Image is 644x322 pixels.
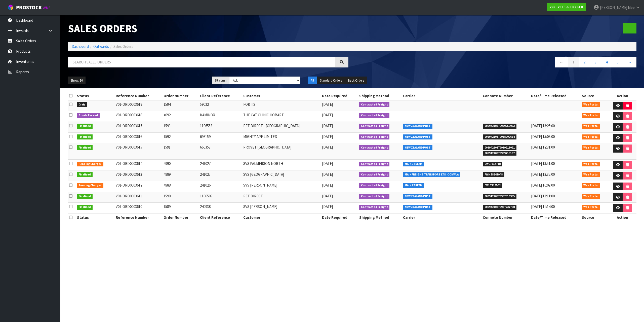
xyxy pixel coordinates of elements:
[242,122,320,132] td: PET DIRECT - [GEOGRAPHIC_DATA]
[199,192,242,203] td: 1106509
[403,134,432,139] span: NEW ZEALAND POST
[531,204,555,209] span: [DATE] 11:14:00
[403,145,432,150] span: NEW ZEALAND POST
[356,57,636,69] nav: Page navigation
[199,159,242,170] td: 241027
[579,57,590,67] a: 2
[77,124,93,129] span: Finalised
[114,132,162,143] td: V01-ORD0003616
[242,100,320,111] td: FORTIS
[531,134,555,139] span: [DATE] 15:03:00
[162,159,199,170] td: 4990
[68,57,335,67] input: Search sales orders
[483,151,516,156] span: 00894210379939215107
[623,57,636,67] a: →
[77,102,87,107] span: Draft
[483,183,502,188] span: CWL7714502
[16,4,42,11] span: ProStock
[242,170,320,181] td: SVS [GEOGRAPHIC_DATA]
[582,194,600,199] span: Web Portal
[77,145,93,150] span: Finalised
[359,194,390,199] span: Contracted Freight
[114,92,162,100] th: Reference Number
[359,172,390,177] span: Contracted Freight
[481,92,530,100] th: Connote Number
[322,204,333,209] span: [DATE]
[77,183,104,188] span: Pending Charges
[242,132,320,143] td: MIGHTY APE LIMITED
[114,181,162,192] td: V01-ORD0003612
[199,170,242,181] td: 241025
[162,122,199,132] td: 1593
[199,132,242,143] td: 698159
[581,213,609,222] th: Source
[162,203,199,213] td: 1589
[162,192,199,203] td: 1590
[215,78,227,83] strong: Status:
[199,203,242,213] td: 240938
[72,44,89,49] a: Dashboard
[531,172,555,177] span: [DATE] 13:35:00
[483,134,516,139] span: 00894210379938900684
[582,102,600,107] span: Web Portal
[8,4,14,11] img: cube-alt.png
[162,111,199,122] td: 4992
[76,213,114,222] th: Status
[403,162,424,167] span: MAINSTREAM
[308,77,317,85] button: All
[582,172,600,177] span: Web Portal
[359,205,390,210] span: Contracted Freight
[483,194,516,199] span: 00894210379937316905
[582,113,600,118] span: Web Portal
[77,134,93,139] span: Finalised
[114,170,162,181] td: V01-ORD0003613
[322,113,333,117] span: [DATE]
[555,57,568,67] a: ←
[242,181,320,192] td: SVS [PERSON_NAME]
[242,213,320,222] th: Customer
[114,122,162,132] td: V01-ORD0003617
[114,213,162,222] th: Reference Number
[600,5,627,10] span: [PERSON_NAME]
[345,77,367,85] button: Back Orders
[590,57,601,67] a: 3
[113,44,133,49] span: Sales Orders
[114,143,162,159] td: V01-ORD0003615
[531,123,555,128] span: [DATE] 13:25:00
[322,145,333,150] span: [DATE]
[359,102,390,107] span: Contracted Freight
[483,205,516,210] span: 00894210379937237798
[322,172,333,177] span: [DATE]
[358,92,402,100] th: Shipping Method
[162,92,199,100] th: Order Number
[68,77,86,85] button: Show: 10
[322,134,333,139] span: [DATE]
[114,159,162,170] td: V01-ORD0003614
[199,143,242,159] td: 660353
[403,172,460,177] span: MAINFREIGHT TRANSPORT LTD -CONWLA
[76,92,114,100] th: Status
[531,145,555,150] span: [DATE] 12:31:00
[199,181,242,192] td: 241026
[322,102,333,107] span: [DATE]
[403,194,432,199] span: NEW ZEALAND POST
[242,192,320,203] td: PET DIRECT
[242,92,320,100] th: Customer
[531,194,555,198] span: [DATE] 13:11:00
[114,192,162,203] td: V01-ORD0003611
[322,123,333,128] span: [DATE]
[199,92,242,100] th: Client Reference
[628,5,635,10] span: Mee
[481,213,530,222] th: Connote Number
[162,132,199,143] td: 1592
[582,183,600,188] span: Web Portal
[43,6,51,10] small: WMS
[582,145,600,150] span: Web Portal
[77,172,93,177] span: Finalised
[114,111,162,122] td: V01-ORD0003618
[402,92,481,100] th: Carrier
[582,162,600,167] span: Web Portal
[114,100,162,111] td: V01-ORD0003619
[199,100,242,111] td: 59032
[199,213,242,222] th: Client Reference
